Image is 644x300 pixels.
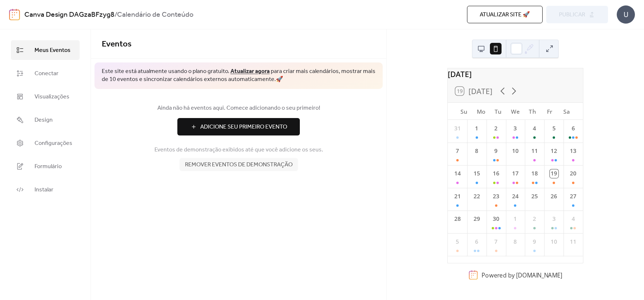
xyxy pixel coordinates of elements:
[11,87,80,106] a: Visualizações
[524,103,541,120] div: Th
[185,161,293,169] span: Remover eventos de demonstração
[569,215,577,223] div: 4
[472,238,481,246] div: 6
[507,103,524,120] div: We
[550,170,558,178] div: 19
[11,110,80,130] a: Design
[455,103,472,120] div: Su
[516,271,562,279] a: [DOMAIN_NAME]
[530,170,539,178] div: 18
[482,271,562,279] div: Powered by
[11,40,80,60] a: Meus Eventos
[453,238,462,246] div: 5
[114,8,117,22] b: /
[492,215,500,223] div: 30
[102,68,375,84] span: Este site está atualmente usando o plano gratuito. para criar mais calendários, mostrar mais de 1...
[541,103,558,120] div: Fr
[530,147,539,155] div: 11
[530,192,539,200] div: 25
[569,238,577,246] div: 11
[569,192,577,200] div: 27
[511,192,519,200] div: 24
[11,64,80,83] a: Conectar
[492,192,500,200] div: 23
[569,124,577,133] div: 6
[11,180,80,199] a: Instalar
[9,9,20,20] img: logo
[24,8,114,22] a: Canva Design DAGzaBFzyg8
[511,215,519,223] div: 1
[492,147,500,155] div: 9
[453,215,462,223] div: 28
[102,104,375,113] span: Ainda não há eventos aqui. Comece adicionando o seu primeiro!
[472,124,481,133] div: 1
[230,66,270,77] a: Atualizar agora
[35,93,69,101] span: Visualizações
[472,103,490,120] div: Mo
[453,124,462,133] div: 31
[550,124,558,133] div: 5
[550,192,558,200] div: 26
[35,46,71,55] span: Meus Eventos
[558,103,575,120] div: Sa
[480,11,530,19] span: Atualizar site 🚀
[530,124,539,133] div: 4
[180,158,298,171] button: Remover eventos de demonstração
[11,157,80,176] a: Formulário
[35,69,59,78] span: Conectar
[35,186,53,194] span: Instalar
[102,36,132,52] span: Eventos
[102,118,375,135] a: Adicione Seu Primeiro Evento
[448,68,583,80] div: [DATE]
[530,238,539,246] div: 9
[550,215,558,223] div: 3
[35,162,62,171] span: Formulário
[492,238,500,246] div: 7
[511,170,519,178] div: 17
[154,146,323,154] span: Eventos de demonstração exibidos até que você adicione os seus.
[200,123,287,131] span: Adicione Seu Primeiro Evento
[472,170,481,178] div: 15
[617,5,635,24] div: U
[117,8,193,22] b: Calendário de Conteúdo
[453,147,462,155] div: 7
[492,124,500,133] div: 2
[569,170,577,178] div: 20
[467,6,543,23] button: Atualizar site 🚀
[492,170,500,178] div: 16
[177,118,300,135] button: Adicione Seu Primeiro Evento
[35,139,72,148] span: Configurações
[472,192,481,200] div: 22
[453,192,462,200] div: 21
[472,215,481,223] div: 29
[490,103,507,120] div: Tu
[511,238,519,246] div: 8
[550,238,558,246] div: 10
[35,116,53,125] span: Design
[511,124,519,133] div: 3
[550,147,558,155] div: 12
[11,133,80,153] a: Configurações
[511,147,519,155] div: 10
[530,215,539,223] div: 2
[472,147,481,155] div: 8
[569,147,577,155] div: 13
[453,170,462,178] div: 14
